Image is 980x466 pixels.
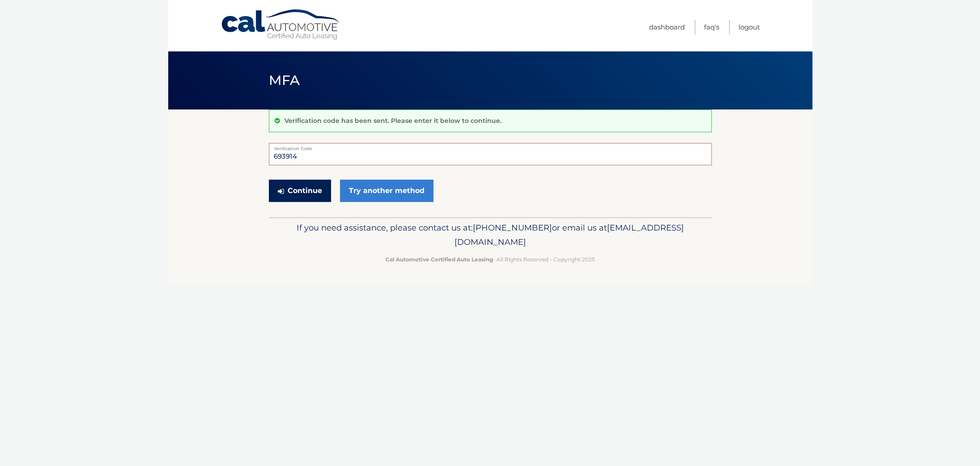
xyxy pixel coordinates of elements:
[284,117,501,125] p: Verification code has been sent. Please enter it below to continue.
[454,223,684,247] span: [EMAIL_ADDRESS][DOMAIN_NAME]
[269,180,331,202] button: Continue
[269,143,712,165] input: Verification Code
[738,20,760,34] a: Logout
[473,223,552,233] span: [PHONE_NUMBER]
[649,20,685,34] a: Dashboard
[275,255,706,264] p: - All Rights Reserved - Copyright 2025
[221,9,341,41] a: Cal Automotive
[704,20,719,34] a: FAQ's
[269,72,300,88] span: MFA
[340,180,433,202] a: Try another method
[386,256,493,263] strong: Cal Automotive Certified Auto Leasing
[269,143,712,150] label: Verification Code
[275,221,706,249] p: If you need assistance, please contact us at: or email us at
